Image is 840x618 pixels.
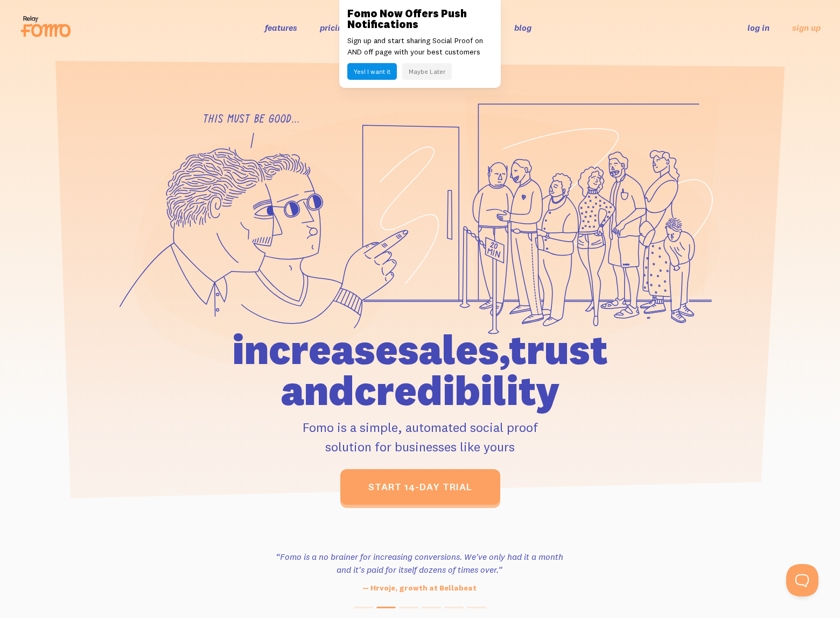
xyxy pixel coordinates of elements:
p: Fomo is a simple, automated social proof solution for businesses like yours [171,417,669,456]
a: log in [747,22,769,33]
a: features [265,22,297,33]
button: Maybe Later [402,63,452,80]
h3: Fomo Now Offers Push Notifications [347,8,493,30]
h1: increase sales, trust and credibility [171,329,669,411]
a: sign up [792,22,821,33]
iframe: Help Scout Beacon - Open [786,564,818,596]
button: Yes! I want it [347,63,397,80]
a: start 14-day trial [340,469,500,505]
p: Sign up and start sharing Social Proof on AND off page with your best customers [347,35,493,58]
a: pricing [320,22,347,33]
a: blog [514,22,531,33]
p: — Hrvoje, growth at Bellabeat [272,582,566,594]
h3: “Fomo is a no brainer for increasing conversions. We've only had it a month and it's paid for its... [272,550,566,576]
